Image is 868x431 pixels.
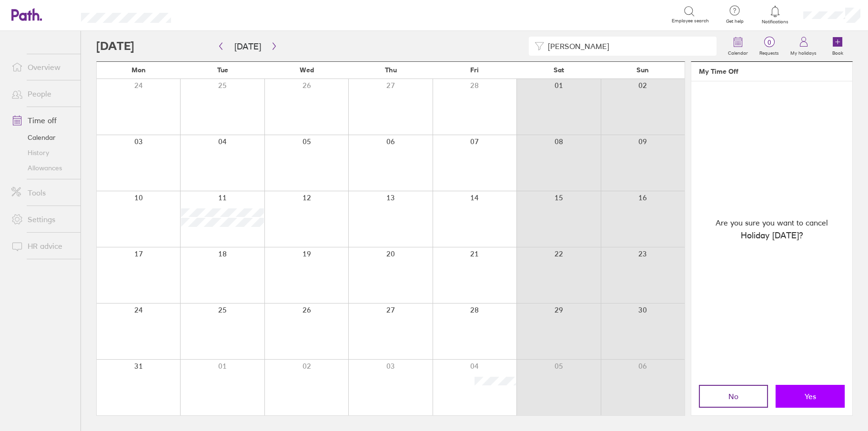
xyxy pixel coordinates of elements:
[728,392,738,401] span: No
[4,111,81,130] a: Time off
[470,66,479,74] span: Fri
[691,81,852,377] div: Are you sure you want to cancel
[722,31,754,61] a: Calendar
[217,66,228,74] span: Tue
[4,210,81,229] a: Settings
[384,66,396,74] span: Thu
[776,385,845,408] button: Yes
[4,58,81,77] a: Overview
[4,160,81,176] a: Allowances
[754,39,785,46] span: 0
[197,10,221,19] div: Search
[554,66,564,74] span: Sat
[131,66,146,74] span: Mon
[760,5,791,25] a: Notifications
[741,229,803,242] span: Holiday [DATE] ?
[754,48,785,56] label: Requests
[672,18,709,24] span: Employee search
[805,392,816,401] span: Yes
[822,31,853,61] a: Book
[785,31,822,61] a: My holidays
[227,39,269,54] button: [DATE]
[722,48,754,56] label: Calendar
[4,236,81,255] a: HR advice
[4,130,81,145] a: Calendar
[827,48,849,56] label: Book
[544,37,711,55] input: Filter by employee
[4,145,81,160] a: History
[760,19,791,25] span: Notifications
[719,19,750,24] span: Get help
[300,66,314,74] span: Wed
[4,183,81,202] a: Tools
[785,48,822,56] label: My holidays
[636,66,649,74] span: Sun
[754,31,785,61] a: 0Requests
[4,84,81,103] a: People
[691,62,852,81] header: My Time Off
[699,385,768,408] button: No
